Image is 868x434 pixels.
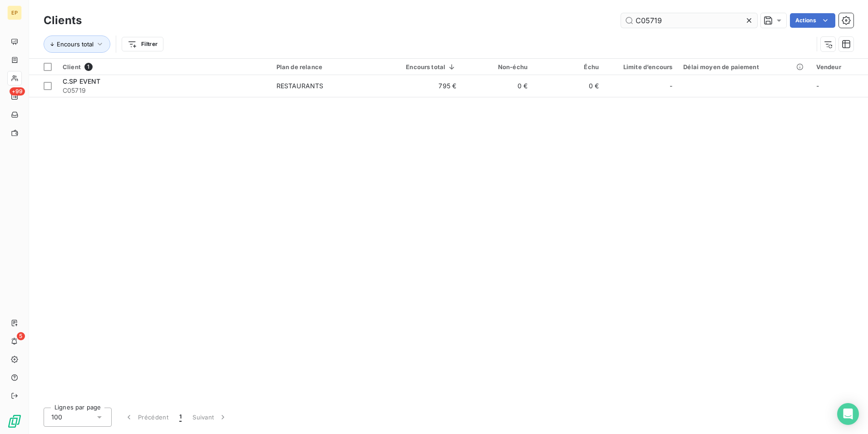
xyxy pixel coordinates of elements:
[538,63,599,71] div: Échu
[57,40,94,48] span: Encours total
[63,63,81,71] span: Client
[44,12,82,29] h3: Clients
[119,408,174,427] button: Précédent
[187,408,233,427] button: Suivant
[462,75,533,97] td: 0 €
[63,86,266,95] span: C05719
[84,63,93,71] span: 1
[7,5,22,20] div: EP
[683,63,805,71] div: Délai moyen de paiement
[7,414,22,429] img: Logo LeanPay
[276,63,381,71] div: Plan de relance
[17,332,25,340] span: 5
[387,75,462,97] td: 795 €
[51,413,62,422] span: 100
[837,403,859,425] div: Open Intercom Messenger
[63,77,101,85] span: C.SP EVENT
[174,408,187,427] button: 1
[467,63,528,71] div: Non-échu
[44,35,110,53] button: Encours total
[790,13,835,28] button: Actions
[392,63,456,71] div: Encours total
[670,81,672,91] span: -
[533,75,604,97] td: 0 €
[276,81,324,91] div: RESTAURANTS
[621,13,757,28] input: Rechercher
[816,63,863,71] div: Vendeur
[179,413,182,422] span: 1
[122,37,163,51] button: Filtrer
[7,89,21,104] a: +99
[816,82,819,90] span: -
[10,87,25,96] span: +99
[610,63,672,71] div: Limite d’encours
